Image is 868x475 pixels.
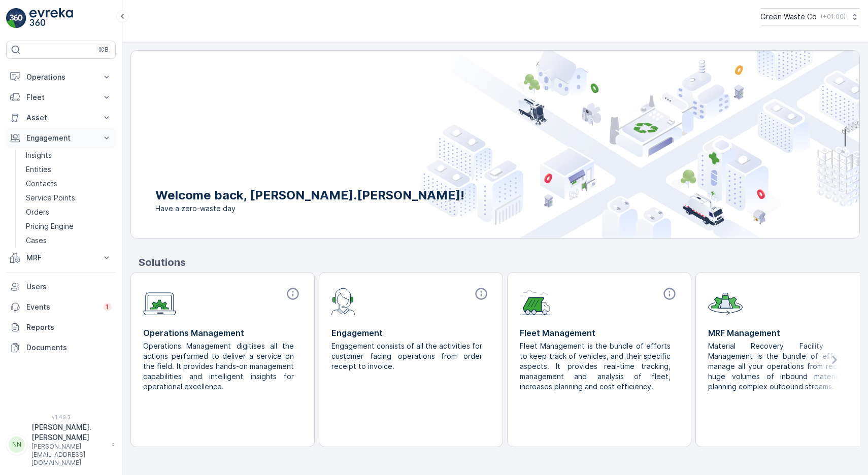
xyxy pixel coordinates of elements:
[26,343,112,353] p: Documents
[331,327,490,339] p: Engagement
[26,253,95,263] p: MRF
[143,327,302,339] p: Operations Management
[6,414,116,420] span: v 1.49.3
[6,67,116,87] button: Operations
[6,248,116,268] button: MRF
[143,341,294,392] p: Operations Management digitises all the actions performed to deliver a service on the field. It p...
[6,337,116,358] a: Documents
[155,187,464,203] p: Welcome back, [PERSON_NAME].[PERSON_NAME]!
[98,46,109,54] p: ⌘B
[26,133,95,143] p: Engagement
[331,287,355,315] img: module-icon
[520,341,671,392] p: Fleet Management is the bundle of efforts to keep track of vehicles, and their specific aspects. ...
[708,327,867,339] p: MRF Management
[520,327,679,339] p: Fleet Management
[31,422,107,443] p: [PERSON_NAME].[PERSON_NAME]
[22,191,116,205] a: Service Points
[420,51,859,238] img: city illustration
[26,235,47,246] p: Cases
[6,317,116,337] a: Reports
[26,193,75,203] p: Service Points
[708,287,743,315] img: module-icon
[26,164,51,175] p: Entities
[6,87,116,108] button: Fleet
[708,341,859,392] p: Material Recovery Facility (MRF) Management is the bundle of efforts to manage all your operation...
[821,13,846,21] p: ( +01:00 )
[6,8,26,28] img: logo
[26,302,97,312] p: Events
[6,108,116,128] button: Asset
[22,148,116,162] a: Insights
[6,128,116,148] button: Engagement
[26,179,57,189] p: Contacts
[26,282,112,292] p: Users
[29,8,73,28] img: logo_light-DOdMpM7g.png
[22,219,116,233] a: Pricing Engine
[26,92,95,103] p: Fleet
[26,207,49,217] p: Orders
[22,177,116,191] a: Contacts
[143,287,176,316] img: module-icon
[22,162,116,177] a: Entities
[760,12,817,22] p: Green Waste Co
[22,233,116,248] a: Cases
[26,113,95,123] p: Asset
[6,422,116,467] button: NN[PERSON_NAME].[PERSON_NAME][PERSON_NAME][EMAIL_ADDRESS][DOMAIN_NAME]
[22,205,116,219] a: Orders
[6,277,116,297] a: Users
[31,443,107,467] p: [PERSON_NAME][EMAIL_ADDRESS][DOMAIN_NAME]
[26,150,52,160] p: Insights
[26,72,95,82] p: Operations
[9,436,25,453] div: NN
[331,341,482,371] p: Engagement consists of all the activities for customer facing operations from order receipt to in...
[106,303,110,311] p: 1
[155,203,464,214] span: Have a zero-waste day
[26,322,112,332] p: Reports
[26,221,74,231] p: Pricing Engine
[139,255,860,270] p: Solutions
[760,8,860,25] button: Green Waste Co(+01:00)
[6,297,116,317] a: Events1
[520,287,551,315] img: module-icon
